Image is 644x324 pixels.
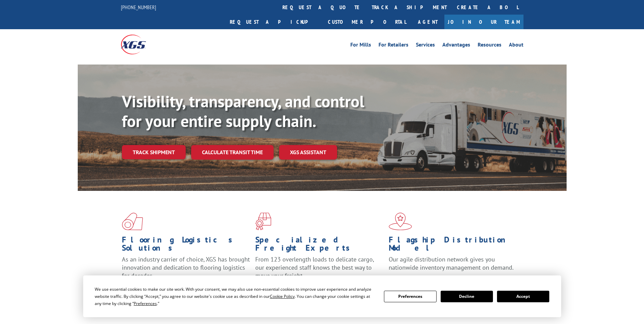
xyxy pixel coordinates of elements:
span: As an industry carrier of choice, XGS has brought innovation and dedication to flooring logistics... [122,255,250,280]
a: Join Our Team [444,15,523,29]
h1: Flooring Logistics Solutions [122,236,250,255]
div: We use essential cookies to make our site work. With your consent, we may also use non-essential ... [95,286,376,307]
img: xgs-icon-total-supply-chain-intelligence-red [122,213,143,230]
span: Our agile distribution network gives you nationwide inventory management on demand. [389,255,514,271]
a: Resources [478,42,501,50]
a: XGS ASSISTANT [279,145,337,160]
a: [PHONE_NUMBER] [121,4,156,11]
img: xgs-icon-focused-on-flooring-red [255,213,271,230]
a: Agent [411,15,444,29]
a: For Mills [350,42,371,50]
div: Cookie Consent Prompt [83,275,561,317]
a: Track shipment [122,145,186,159]
button: Accept [497,291,549,302]
img: xgs-icon-flagship-distribution-model-red [389,213,412,230]
h1: Specialized Freight Experts [255,236,384,255]
a: Calculate transit time [191,145,274,160]
a: Services [416,42,435,50]
a: Advantages [442,42,470,50]
p: From 123 overlength loads to delicate cargo, our experienced staff knows the best way to move you... [255,255,384,286]
b: Visibility, transparency, and control for your entire supply chain. [122,91,364,131]
span: Cookie Policy [270,293,295,299]
span: Preferences [134,301,157,306]
button: Preferences [384,291,436,302]
a: For Retailers [379,42,408,50]
h1: Flagship Distribution Model [389,236,517,255]
a: About [509,42,523,50]
button: Decline [441,291,493,302]
a: Request a pickup [225,15,323,29]
a: Customer Portal [323,15,411,29]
